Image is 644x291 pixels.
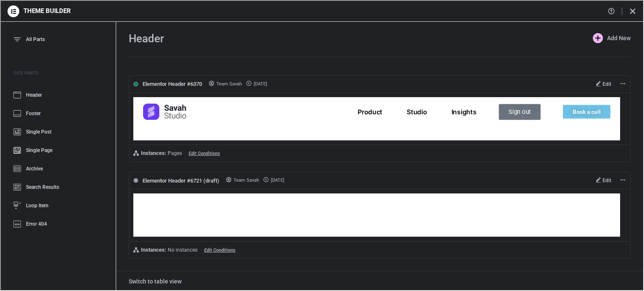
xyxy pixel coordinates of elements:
span: Footer [25,110,40,116]
span: Edit [602,80,610,86]
h1: Theme Builder [23,7,70,13]
span: Pages [166,149,181,155]
b: Instances : [140,149,166,155]
span: Team Savah [225,176,258,183]
h1: Elementor Header #6370 [142,79,201,88]
a: Edit Conditions [188,149,219,156]
h1: Header [128,32,163,43]
span: Search Results [25,183,58,189]
span: Archive [25,165,42,171]
span: Error 404 [25,220,46,226]
span: [DATE] [245,80,266,87]
span: Header [25,91,41,97]
span: Single Page [25,147,52,152]
a: Switch to table view [128,277,181,284]
iframe: Chat Widget [602,251,644,291]
a: Edit [595,177,610,183]
a: Edit [595,80,610,86]
span: No instances [166,246,197,252]
iframe: Chat Widget [460,23,501,63]
span: All Parts [25,36,44,41]
b: Instances : [140,246,166,252]
a: Add New [592,32,630,42]
span: Loop Item [25,202,47,208]
iframe: preview [132,193,619,236]
span: [DATE] [262,176,283,183]
a: Edit Conditions [203,246,235,253]
span: Team Savah [208,80,241,87]
a: Theme Builder [7,5,70,16]
span: Add New [606,32,630,42]
h1: Elementor Header #6721 (draft) [142,176,218,184]
span: Edit [602,177,610,183]
h1: Single post page [16,31,233,56]
iframe: preview [132,96,619,140]
span: Single Post [25,128,51,134]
